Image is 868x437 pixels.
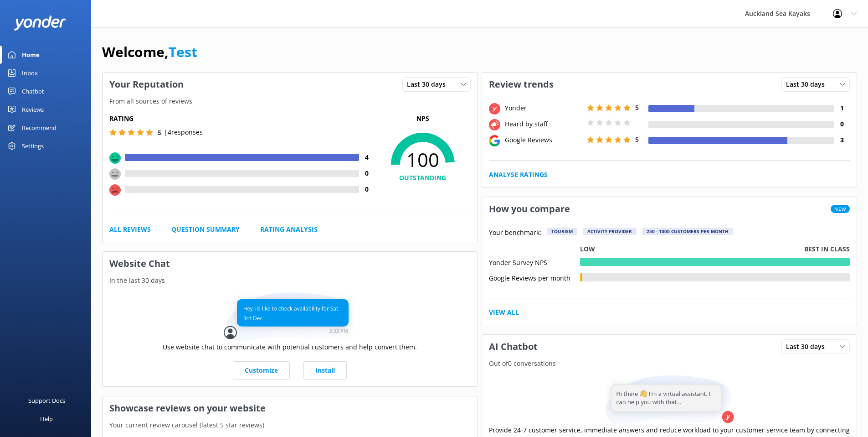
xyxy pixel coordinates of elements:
[102,41,197,63] h1: Welcome,
[503,119,585,129] div: Heard by staff
[482,335,544,359] h3: AI Chatbot
[224,292,356,342] img: conversation...
[22,137,44,155] div: Settings
[489,228,541,239] p: Your benchmark:
[163,342,417,352] p: Use website chat to communicate with potential customers and help convert them.
[489,273,580,281] div: Google Reviews per month
[359,152,375,162] h4: 4
[233,361,290,380] a: Customize
[503,103,585,113] div: Yonder
[635,103,639,112] span: 5
[834,103,850,113] h4: 1
[603,375,735,425] img: assistant...
[831,205,850,213] span: New
[164,127,203,137] p: | 4 responses
[22,82,44,100] div: Chatbot
[489,258,580,266] div: Yonder Survey NPS
[375,148,471,171] span: 100
[158,128,161,137] span: 5
[786,342,830,352] span: Last 30 days
[22,46,40,64] div: Home
[22,100,44,119] div: Reviews
[109,224,151,234] a: All Reviews
[804,244,850,254] p: Best in class
[834,119,850,129] h4: 0
[260,224,318,234] a: Rating Analysis
[103,96,478,106] p: From all sources of reviews
[22,119,56,137] div: Recommend
[583,228,637,235] div: Activity Provider
[635,135,639,144] span: 5
[103,396,478,420] h3: Showcase reviews on your website
[109,114,375,124] h5: Rating
[489,170,548,180] a: Analyse Ratings
[359,168,375,178] h4: 0
[103,276,478,286] p: In the last 30 days
[375,114,471,124] p: NPS
[834,135,850,145] h4: 3
[786,79,830,89] span: Last 30 days
[359,184,375,194] h4: 0
[489,307,519,317] a: View All
[547,228,577,235] div: Tourism
[169,42,197,61] a: Test
[14,16,66,31] img: yonder-white-logo.png
[642,228,733,235] div: 250 - 1000 customers per month
[580,244,595,254] p: Low
[171,224,240,234] a: Question Summary
[40,410,53,428] div: Help
[407,79,451,89] span: Last 30 days
[103,73,190,96] h3: Your Reputation
[482,197,577,221] h3: How you compare
[375,173,471,183] h4: OUTSTANDING
[22,64,38,82] div: Inbox
[103,252,478,276] h3: Website Chat
[28,391,65,410] div: Support Docs
[303,361,347,380] a: Install
[482,73,560,96] h3: Review trends
[503,135,585,145] div: Google Reviews
[482,359,857,369] p: Out of 0 conversations
[103,420,478,430] p: Your current review carousel (latest 5 star reviews)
